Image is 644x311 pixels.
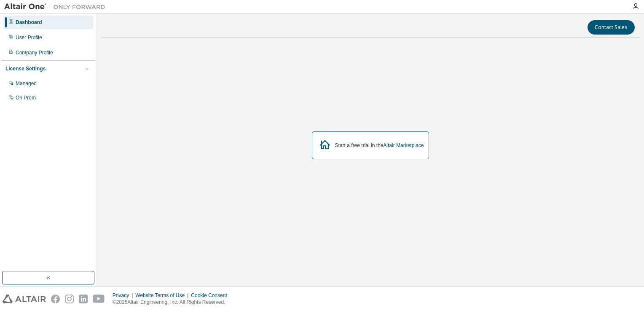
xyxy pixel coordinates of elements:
[51,295,60,303] img: facebook.svg
[135,292,191,299] div: Website Terms of Use
[3,295,46,303] img: altair_logo.svg
[113,299,232,306] p: © 2025 Altair Engineering, Inc. All Rights Reserved.
[16,80,37,87] div: Managed
[16,94,36,101] div: On Prem
[335,142,424,149] div: Start a free trial in the
[588,20,635,35] button: Contact Sales
[383,142,424,148] a: Altair Marketplace
[65,295,74,303] img: instagram.svg
[16,19,42,26] div: Dashboard
[16,49,53,56] div: Company Profile
[93,295,105,303] img: youtube.svg
[5,65,46,72] div: License Settings
[191,292,232,299] div: Cookie Consent
[16,34,42,41] div: User Profile
[4,3,110,11] img: Altair One
[79,295,88,303] img: linkedin.svg
[113,292,135,299] div: Privacy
